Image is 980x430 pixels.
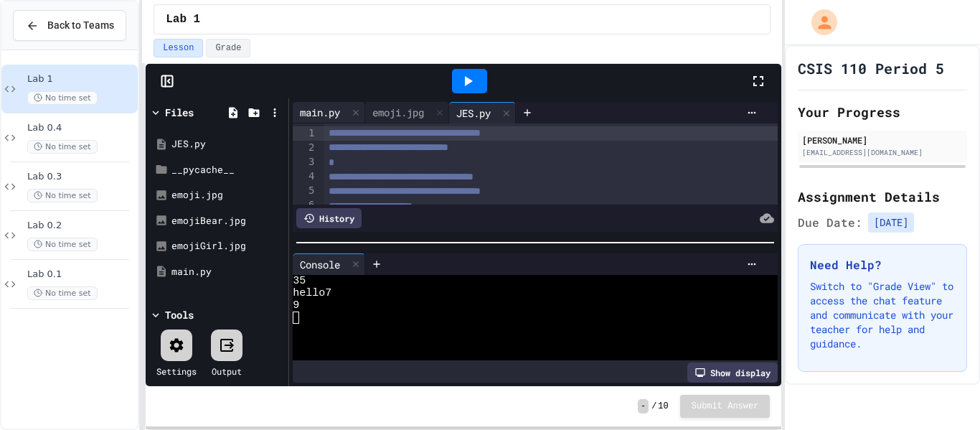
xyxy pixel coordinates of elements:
div: Tools [165,307,194,322]
div: History [296,208,362,228]
span: hello7 [293,287,331,299]
span: No time set [27,189,98,202]
div: JES.py [171,137,283,151]
div: [PERSON_NAME] [802,134,963,146]
div: Console [293,257,347,272]
div: 4 [293,169,316,184]
span: No time set [27,286,98,300]
span: Lab 1 [27,73,135,85]
div: 2 [293,141,316,155]
div: Settings [156,365,197,378]
span: Due Date: [798,214,862,231]
div: My Account [796,6,841,39]
div: JES.py [449,106,498,121]
div: emoji.jpg [171,188,283,202]
div: main.py [293,102,365,123]
span: Lab 0.2 [27,220,135,232]
div: [EMAIL_ADDRESS][DOMAIN_NAME] [802,147,963,158]
button: Lesson [154,39,203,57]
h2: Assignment Details [798,187,967,207]
h2: Your Progress [798,102,967,122]
div: JES.py [449,102,516,123]
button: Back to Teams [13,10,126,41]
span: Lab 0.4 [27,122,135,134]
span: / [651,401,656,412]
div: emoji.jpg [365,102,449,123]
div: Files [165,105,194,120]
span: Back to Teams [47,18,114,33]
span: Lab 1 [166,11,200,28]
span: 10 [658,401,668,412]
div: 1 [293,126,316,141]
div: main.py [293,105,347,120]
span: 9 [293,299,299,312]
div: Show display [687,363,778,383]
h3: Need Help? [810,256,955,274]
button: Submit Answer [680,395,771,418]
span: No time set [27,140,98,154]
button: Grade [206,39,250,57]
div: Output [212,365,242,378]
div: 6 [293,198,316,212]
div: __pycache__ [171,163,283,177]
div: emoji.jpg [365,105,431,120]
span: 35 [293,275,306,287]
span: No time set [27,238,98,251]
span: Lab 0.3 [27,171,135,183]
div: main.py [171,265,283,279]
h1: CSIS 110 Period 5 [798,58,944,78]
div: 5 [293,184,316,198]
div: 3 [293,155,316,169]
span: - [638,399,649,413]
div: Console [293,253,365,275]
span: Submit Answer [692,401,759,412]
div: emojiGirl.jpg [171,239,283,253]
span: [DATE] [868,212,914,233]
div: emojiBear.jpg [171,214,283,228]
p: Switch to "Grade View" to access the chat feature and communicate with your teacher for help and ... [810,279,955,351]
span: No time set [27,91,98,105]
span: Lab 0.1 [27,268,135,281]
